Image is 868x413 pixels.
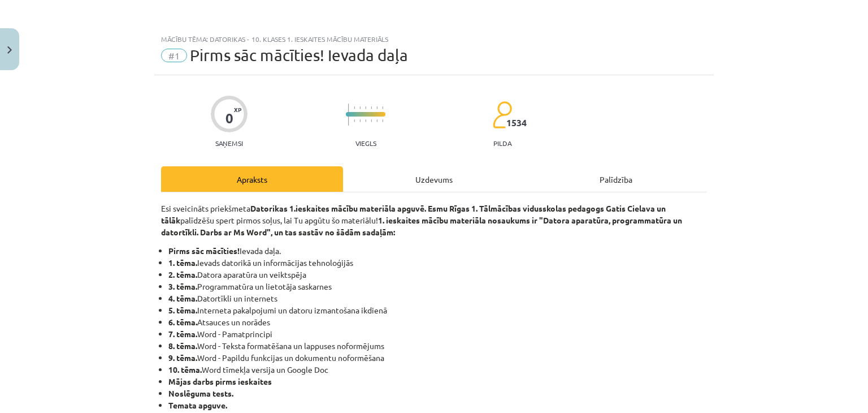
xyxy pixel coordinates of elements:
p: pilda [493,139,511,147]
li: Atsauces un norādes [168,316,707,328]
li: Interneta pakalpojumi un datoru izmantošana ikdienā [168,304,707,316]
img: icon-short-line-57e1e144782c952c97e751825c79c345078a6d821885a25fce030b3d8c18986b.svg [365,119,366,122]
span: XP [234,106,241,113]
p: Esi sveicināts priekšmeta palīdzēšu spert pirmos soļus, lai Tu apgūtu šo materiālu! [161,203,707,238]
img: icon-close-lesson-0947bae3869378f0d4975bcd49f059093ad1ed9edebbc8119c70593378902aed.svg [7,46,12,54]
strong: Mājas darbs pirms ieskaites [168,376,272,386]
p: Saņemsi [211,139,248,147]
li: Datortīkli un internets [168,292,707,304]
span: #1 [161,49,187,62]
img: icon-short-line-57e1e144782c952c97e751825c79c345078a6d821885a25fce030b3d8c18986b.svg [359,119,361,122]
b: 10. tēma. [168,364,202,375]
img: icon-short-line-57e1e144782c952c97e751825c79c345078a6d821885a25fce030b3d8c18986b.svg [359,106,361,109]
li: Word - Teksta formatēšana un lappuses noformējums [168,340,707,352]
b: Temata apguve. [168,400,227,410]
img: icon-short-line-57e1e144782c952c97e751825c79c345078a6d821885a25fce030b3d8c18986b.svg [382,119,383,122]
b: 2. tēma. [168,269,197,279]
img: icon-short-line-57e1e144782c952c97e751825c79c345078a6d821885a25fce030b3d8c18986b.svg [376,119,377,122]
img: students-c634bb4e5e11cddfef0936a35e636f08e4e9abd3cc4e673bd6f9a4125e45ecb1.svg [492,101,512,129]
img: icon-long-line-d9ea69661e0d244f92f715978eff75569469978d946b2353a9bb055b3ed8787d.svg [348,104,349,126]
b: Noslēguma tests. [168,388,233,398]
b: 9. tēma. [168,352,197,363]
li: Word tīmekļa versija un Google Doc [168,364,707,376]
img: icon-short-line-57e1e144782c952c97e751825c79c345078a6d821885a25fce030b3d8c18986b.svg [376,106,377,109]
li: Word - Pamatprincipi [168,328,707,340]
div: Palīdzība [525,166,707,192]
strong: 1. ieskaites mācību materiāla nosaukums ir "Datora aparatūra, programmatūra un datortīkli. Darbs ... [161,215,682,237]
div: Uzdevums [343,166,525,192]
b: 6. tēma. [168,317,197,327]
p: Viegls [355,139,376,147]
span: 1534 [506,118,527,128]
img: icon-short-line-57e1e144782c952c97e751825c79c345078a6d821885a25fce030b3d8c18986b.svg [354,106,355,109]
div: Mācību tēma: Datorikas - 10. klases 1. ieskaites mācību materiāls [161,35,707,43]
b: 7. tēma. [168,329,197,339]
img: icon-short-line-57e1e144782c952c97e751825c79c345078a6d821885a25fce030b3d8c18986b.svg [371,119,372,122]
img: icon-short-line-57e1e144782c952c97e751825c79c345078a6d821885a25fce030b3d8c18986b.svg [354,119,355,122]
li: Ievada daļa. [168,245,707,257]
b: 8. tēma. [168,341,197,351]
li: Word - Papildu funkcijas un dokumentu noformēšana [168,352,707,364]
b: Pirms sāc mācīties! [168,246,240,256]
img: icon-short-line-57e1e144782c952c97e751825c79c345078a6d821885a25fce030b3d8c18986b.svg [365,106,366,109]
li: Programmatūra un lietotāja saskarnes [168,281,707,292]
span: Pirms sāc mācīties! Ievada daļa [190,46,408,64]
img: icon-short-line-57e1e144782c952c97e751825c79c345078a6d821885a25fce030b3d8c18986b.svg [371,106,372,109]
b: 5. tēma. [168,305,197,315]
li: Ievads datorikā un informācijas tehnoloģijās [168,257,707,269]
strong: Datorikas 1.ieskaites mācību materiāla apguvē. Esmu Rīgas 1. Tālmācības vidusskolas pedagogs Gati... [161,203,666,225]
b: 3. tēma. [168,281,197,291]
b: 1. tēma. [168,257,197,268]
img: icon-short-line-57e1e144782c952c97e751825c79c345078a6d821885a25fce030b3d8c18986b.svg [382,106,383,109]
b: 4. tēma. [168,293,197,303]
li: Datora aparatūra un veiktspēja [168,269,707,281]
div: 0 [225,110,233,126]
div: Apraksts [161,166,343,192]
